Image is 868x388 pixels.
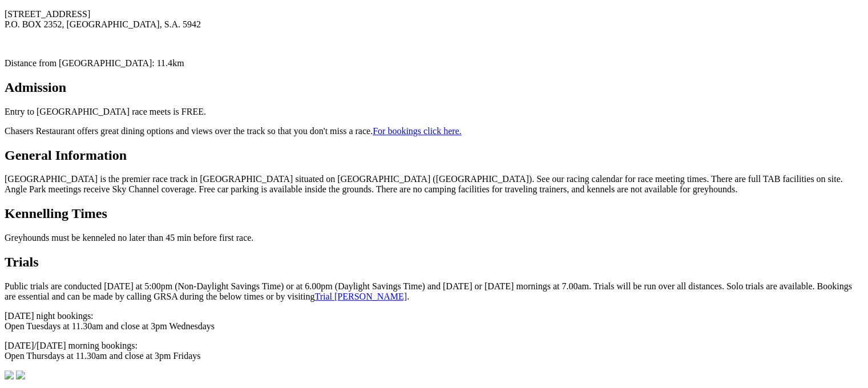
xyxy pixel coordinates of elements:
[5,370,14,379] img: 9077a147-1ae2-4fea-a42f-6015d0e44db1.jpg
[5,254,863,270] h2: Trials
[5,311,863,332] p: [DATE] night bookings: Open Tuesdays at 11.30am and close at 3pm Wednesdays
[373,126,462,136] a: For bookings click here.
[5,174,863,195] p: [GEOGRAPHIC_DATA] is the premier race track in [GEOGRAPHIC_DATA] situated on [GEOGRAPHIC_DATA] ([...
[5,107,863,117] p: Entry to [GEOGRAPHIC_DATA] race meets is FREE.
[5,341,863,361] p: [DATE]/[DATE] morning bookings: Open Thursdays at 11.30am and close at 3pm Fridays
[16,370,25,379] img: d803d3e8-2b02-4294-9d07-49a3b8c8602a.png
[5,9,863,30] p: [STREET_ADDRESS] P.O. BOX 2352, [GEOGRAPHIC_DATA], S.A. 5942
[5,80,863,95] h2: Admission
[5,58,863,68] p: Distance from [GEOGRAPHIC_DATA]: 11.4km
[5,126,863,136] p: Chasers Restaurant offers great dining options and views over the track so that you don't miss a ...
[5,206,863,221] h2: Kennelling Times
[5,281,863,302] p: Public trials are conducted [DATE] at 5:00pm (Non-Daylight Savings Time) or at 6.00pm (Daylight S...
[5,233,863,243] p: Greyhounds must be kenneled no later than 45 min before first race.
[5,148,863,163] h2: General Information
[314,292,407,301] a: Trial [PERSON_NAME]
